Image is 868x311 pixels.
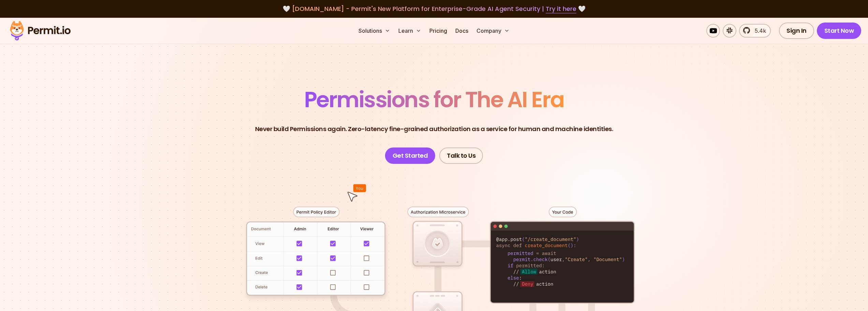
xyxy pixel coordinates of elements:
[779,23,814,39] a: Sign In
[16,4,852,14] div: 🤍 🤍
[7,19,74,42] img: Permit logo
[474,24,512,38] button: Company
[546,4,576,13] a: Try it here
[255,124,613,134] p: Never build Permissions again. Zero-latency fine-grained authorization as a service for human and...
[304,84,564,115] span: Permissions for The AI Era
[453,24,471,38] a: Docs
[817,23,862,39] a: Start Now
[751,27,766,35] span: 5.4k
[356,24,393,38] button: Solutions
[292,4,576,13] span: [DOMAIN_NAME] - Permit's New Platform for Enterprise-Grade AI Agent Security |
[396,24,424,38] button: Learn
[439,147,483,164] a: Talk to Us
[739,24,771,38] a: 5.4k
[385,147,436,164] a: Get Started
[427,24,450,38] a: Pricing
